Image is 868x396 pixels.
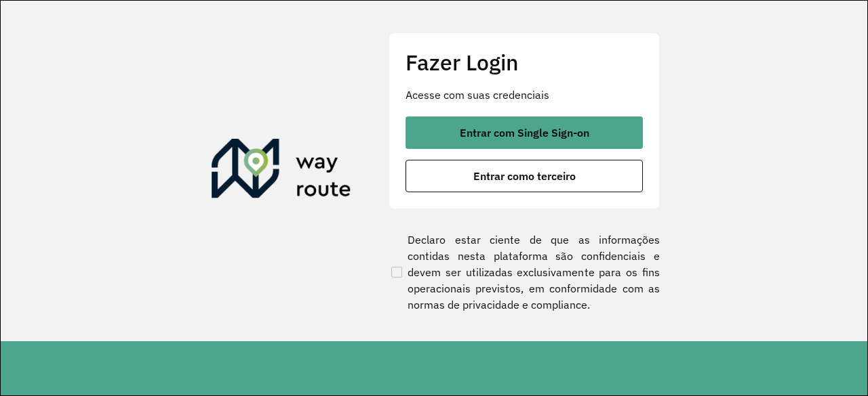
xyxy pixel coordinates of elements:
[473,171,576,181] span: Entrar como terceiro
[406,116,643,149] button: button
[460,127,589,138] span: Entrar com Single Sign-on
[212,139,351,204] img: Roteirizador AmbevTech
[406,87,643,103] p: Acesse com suas credenciais
[406,160,643,192] button: button
[389,232,660,313] label: Declaro estar ciente de que as informações contidas nesta plataforma são confidenciais e devem se...
[406,49,643,75] h2: Fazer Login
